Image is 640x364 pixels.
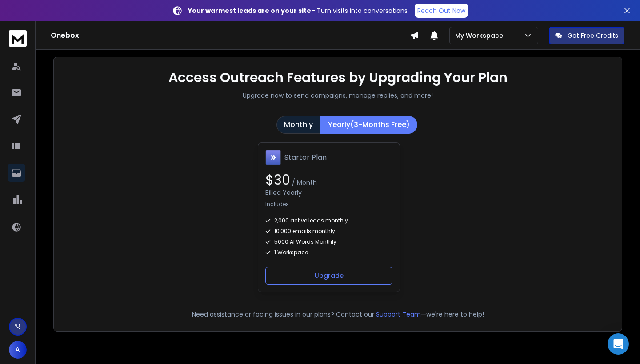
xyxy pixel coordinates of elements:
[265,188,392,197] div: Billed Yearly
[265,201,289,210] p: Includes
[455,31,507,40] p: My Workspace
[51,30,410,41] h1: Onebox
[243,91,433,100] p: Upgrade now to send campaigns, manage replies, and more!
[9,341,27,359] button: A
[9,30,27,47] img: logo
[415,4,468,18] a: Reach Out Now
[66,310,609,319] p: Need assistance or facing issues in our plans? Contact our —we're here to help!
[417,6,465,15] p: Reach Out Now
[320,116,417,134] button: Yearly(3-Months Free)
[549,27,624,44] button: Get Free Credits
[188,6,311,15] strong: Your warmest leads are on your site
[276,116,320,134] button: Monthly
[376,310,421,319] button: Support Team
[608,333,629,355] div: Open Intercom Messenger
[265,170,290,190] span: $ 30
[265,238,392,245] div: 5000 AI Words Monthly
[284,152,327,163] h1: Starter Plan
[168,70,508,86] h1: Access Outreach Features by Upgrading Your Plan
[265,150,281,165] img: Starter Plan icon
[265,267,392,285] button: Upgrade
[188,6,408,15] p: – Turn visits into conversations
[265,217,392,224] div: 2,000 active leads monthly
[265,249,392,256] div: 1 Workspace
[265,228,392,235] div: 10,000 emails monthly
[568,31,618,40] p: Get Free Credits
[290,178,317,187] span: / Month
